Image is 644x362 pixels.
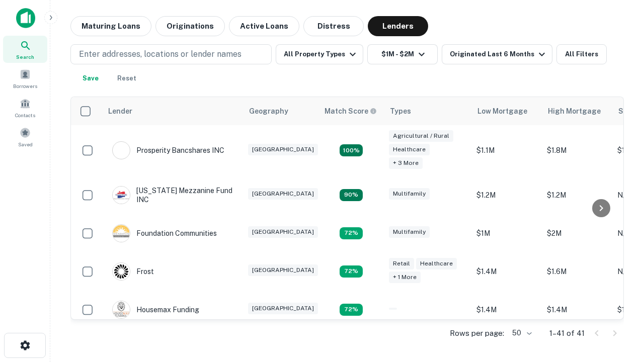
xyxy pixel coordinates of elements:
[477,105,527,117] div: Low Mortgage
[594,282,644,330] iframe: Chat Widget
[542,252,612,291] td: $1.6M
[384,97,471,125] th: Types
[318,97,384,125] th: Capitalize uses an advanced AI algorithm to match your search with the best lender. The match sco...
[229,16,299,36] button: Active Loans
[248,303,318,314] div: [GEOGRAPHIC_DATA]
[390,105,411,117] div: Types
[548,105,601,117] div: High Mortgage
[243,97,318,125] th: Geography
[79,48,242,60] p: Enter addresses, locations or lender names
[389,188,430,200] div: Multifamily
[542,97,612,125] th: High Mortgage
[389,130,453,142] div: Agricultural / Rural
[340,227,363,239] div: Matching Properties: 4, hasApolloMatch: undefined
[3,65,47,92] a: Borrowers
[450,48,548,60] div: Originated Last 6 Months
[248,264,318,276] div: [GEOGRAPHIC_DATA]
[155,16,225,36] button: Originations
[16,8,35,28] img: capitalize-icon.png
[416,258,457,269] div: Healthcare
[389,157,423,169] div: + 3 more
[389,271,421,283] div: + 1 more
[389,144,430,155] div: Healthcare
[450,327,504,339] p: Rows per page:
[112,141,224,159] div: Prosperity Bancshares INC
[74,68,107,88] button: Save your search to get updates of matches that match your search criteria.
[556,44,607,64] button: All Filters
[442,44,552,64] button: Originated Last 6 Months
[111,68,143,88] button: Reset
[368,16,428,36] button: Lenders
[102,97,243,125] th: Lender
[15,111,35,119] span: Contacts
[112,262,154,281] div: Frost
[542,291,612,329] td: $1.4M
[113,263,130,280] img: picture
[303,16,364,36] button: Distress
[340,304,363,316] div: Matching Properties: 4, hasApolloMatch: undefined
[471,176,542,214] td: $1.2M
[18,140,33,148] span: Saved
[471,97,542,125] th: Low Mortgage
[325,106,377,117] div: Capitalize uses an advanced AI algorithm to match your search with the best lender. The match sco...
[340,189,363,201] div: Matching Properties: 5, hasApolloMatch: undefined
[3,36,47,63] a: Search
[471,214,542,252] td: $1M
[340,144,363,156] div: Matching Properties: 10, hasApolloMatch: undefined
[249,105,288,117] div: Geography
[108,105,132,117] div: Lender
[549,327,585,339] p: 1–41 of 41
[113,187,130,204] img: picture
[113,301,130,318] img: picture
[112,224,217,242] div: Foundation Communities
[367,44,438,64] button: $1M - $2M
[471,125,542,176] td: $1.1M
[113,142,130,159] img: picture
[16,53,34,61] span: Search
[113,225,130,242] img: picture
[3,94,47,121] a: Contacts
[248,226,318,238] div: [GEOGRAPHIC_DATA]
[389,226,430,238] div: Multifamily
[248,144,318,155] div: [GEOGRAPHIC_DATA]
[471,252,542,291] td: $1.4M
[276,44,363,64] button: All Property Types
[248,188,318,200] div: [GEOGRAPHIC_DATA]
[542,125,612,176] td: $1.8M
[542,214,612,252] td: $2M
[112,186,233,204] div: [US_STATE] Mezzanine Fund INC
[3,123,47,150] a: Saved
[112,301,199,319] div: Housemax Funding
[13,82,37,90] span: Borrowers
[70,44,272,64] button: Enter addresses, locations or lender names
[389,258,414,269] div: Retail
[471,291,542,329] td: $1.4M
[340,265,363,278] div: Matching Properties: 4, hasApolloMatch: undefined
[508,326,533,340] div: 50
[70,16,151,36] button: Maturing Loans
[325,106,375,117] h6: Match Score
[542,176,612,214] td: $1.2M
